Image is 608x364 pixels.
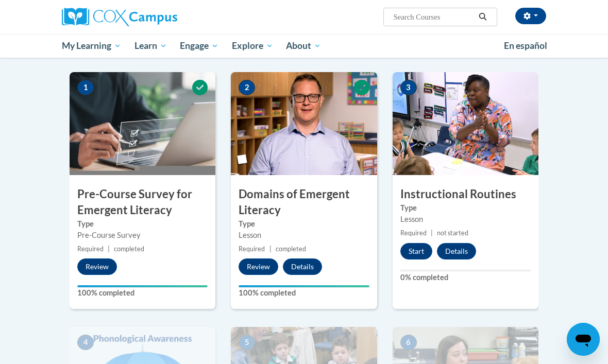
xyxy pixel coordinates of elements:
span: 6 [400,335,417,350]
h3: Instructional Routines [393,186,538,202]
img: Course Image [393,72,538,175]
a: Cox Campus [62,8,213,26]
span: Required [77,245,104,253]
label: Type [400,202,531,214]
a: Learn [128,34,174,58]
span: completed [276,245,306,253]
iframe: Button to launch messaging window [567,323,600,356]
span: Required [239,245,265,253]
div: Main menu [54,34,554,58]
img: Cox Campus [62,8,177,26]
div: Your progress [77,285,208,287]
span: completed [114,245,144,253]
span: 4 [77,335,94,350]
button: Details [283,258,322,275]
label: 100% completed [239,287,369,299]
span: Required [400,229,427,237]
a: En español [497,35,554,57]
a: Explore [225,34,280,58]
img: Course Image [231,72,377,175]
div: Lesson [239,230,369,241]
img: Course Image [70,72,215,175]
span: Engage [180,40,218,52]
span: Learn [134,40,167,52]
span: 5 [239,335,255,350]
div: Pre-Course Survey [77,230,208,241]
span: En español [504,40,547,51]
button: Account Settings [515,8,546,24]
span: | [269,245,272,253]
button: Search [475,11,491,23]
span: | [108,245,110,253]
span: Explore [232,40,273,52]
label: 100% completed [77,287,208,299]
button: Review [77,258,117,275]
a: My Learning [55,34,128,58]
span: About [286,40,321,52]
span: not started [437,229,468,237]
span: | [431,229,433,237]
span: 2 [239,80,255,95]
div: Your progress [239,285,369,287]
span: 3 [400,80,417,95]
button: Details [437,243,476,259]
button: Review [239,258,278,275]
span: 1 [77,80,94,95]
a: Engage [173,34,225,58]
h3: Domains of Emergent Literacy [231,186,377,218]
button: Start [400,243,432,259]
label: 0% completed [400,272,531,283]
a: About [280,34,328,58]
div: Lesson [400,214,531,225]
input: Search Courses [393,11,475,23]
label: Type [77,218,208,230]
span: My Learning [62,40,121,52]
h3: Pre-Course Survey for Emergent Literacy [70,186,215,218]
label: Type [239,218,369,230]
